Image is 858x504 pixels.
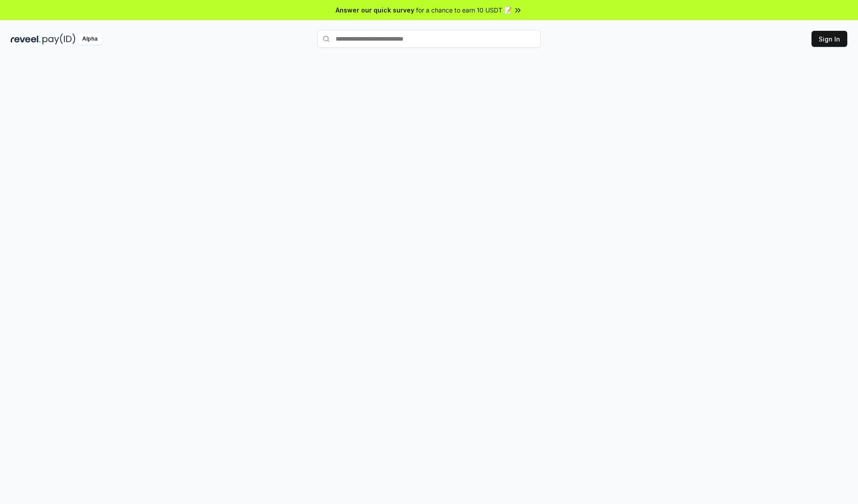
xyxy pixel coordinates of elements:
span: Answer our quick survey [336,5,414,15]
div: Alpha [77,33,102,45]
span: for a chance to earn 10 USDT 📝 [416,5,512,15]
img: pay_id [42,33,76,45]
button: Sign In [812,31,847,47]
img: reveel_dark [11,33,41,45]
